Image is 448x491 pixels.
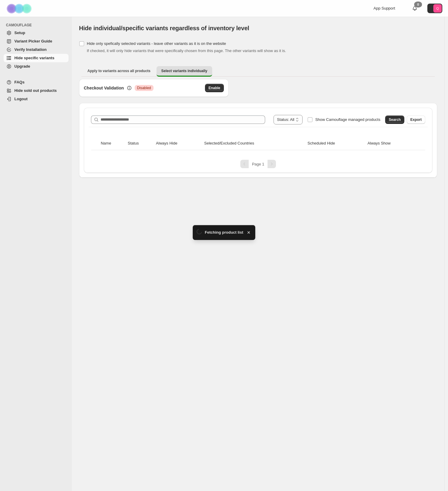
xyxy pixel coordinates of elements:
a: FAQs [4,78,69,86]
button: Search [385,115,404,124]
span: CAMOUFLAGE [6,23,69,28]
a: Hide specific variants [4,54,69,62]
span: Hide sold out products [14,88,57,93]
span: Hide specific variants [14,56,54,60]
span: Show Camouflage managed products [315,117,380,122]
th: Scheduled Hide [306,137,366,150]
span: Page 1 [252,162,264,166]
button: Enable [205,84,224,92]
span: Enable [209,86,220,90]
a: 0 [412,5,418,11]
a: Upgrade [4,62,69,71]
button: Apply to variants across all products [83,66,155,76]
button: Export [407,115,425,124]
span: Setup [14,31,25,35]
span: Hide individual/specific variants regardless of inventory level [79,25,249,31]
button: Select variants individually [157,66,212,77]
span: Upgrade [14,64,30,69]
span: Disabled [137,86,151,90]
span: Search [389,117,401,122]
th: Always Hide [154,137,202,150]
text: Q [436,7,439,10]
span: Fetching product list [205,229,243,235]
th: Selected/Excluded Countries [202,137,306,150]
h3: Checkout Validation [84,85,124,91]
a: Logout [4,95,69,103]
div: 0 [414,1,422,7]
span: If checked, it will only hide variants that were specifically chosen from this page. The other va... [87,48,286,53]
span: App Support [373,6,395,10]
th: Always Show [366,137,417,150]
span: Hide only spefically selected variants - leave other variants as it is on the website [87,41,226,46]
span: Verify Installation [14,47,47,52]
span: Apply to variants across all products [87,69,151,73]
span: Logout [14,97,28,101]
button: Avatar with initials Q [427,4,442,13]
span: Export [410,117,422,122]
img: Camouflage [5,0,35,17]
nav: Pagination [89,160,428,168]
span: FAQs [14,80,25,84]
th: Name [99,137,126,150]
a: Setup [4,29,69,37]
span: Variant Picker Guide [14,39,52,43]
a: Hide sold out products [4,86,69,95]
span: Select variants individually [161,69,207,73]
a: Verify Installation [4,45,69,54]
span: Avatar with initials Q [433,4,442,13]
a: Variant Picker Guide [4,37,69,45]
th: Status [126,137,154,150]
div: Select variants individually [79,79,437,178]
